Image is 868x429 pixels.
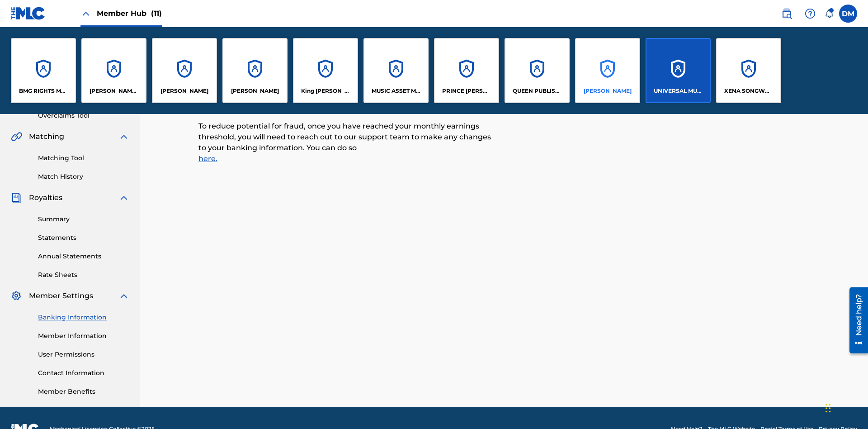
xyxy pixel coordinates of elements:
img: Royalties [11,192,22,203]
p: RONALD MCTESTERSON [584,87,632,95]
p: QUEEN PUBLISHA [513,87,562,95]
p: CLEO SONGWRITER [90,87,139,95]
iframe: Resource Center [843,284,868,358]
p: XENA SONGWRITER [724,87,774,95]
a: AccountsBMG RIGHTS MANAGEMENT US, LLC [11,38,76,103]
a: Public Search [778,5,796,23]
a: Banking Information [38,313,129,322]
div: Notifications [825,9,834,18]
a: Accounts[PERSON_NAME] [152,38,217,103]
p: PRINCE MCTESTERSON [442,87,491,95]
a: here. [198,153,213,164]
img: MLC Logo [11,7,46,20]
img: expand [118,291,129,301]
a: Rate Sheets [38,270,129,280]
a: Summary [38,214,129,224]
img: help [805,8,816,19]
a: AccountsPRINCE [PERSON_NAME] [434,38,499,103]
a: AccountsQUEEN PUBLISHA [505,38,570,103]
img: Close [80,8,91,19]
a: Overclaims Tool [38,111,129,120]
p: ELVIS COSTELLO [160,87,208,95]
p: EYAMA MCSINGER [231,87,279,95]
a: Annual Statements [38,252,129,261]
a: Accounts[PERSON_NAME] SONGWRITER [81,38,146,103]
p: To reduce potential for fraud, once you have reached your monthly earnings threshold, you will ne... [198,98,493,164]
a: Member Benefits [38,387,129,396]
a: AccountsKing [PERSON_NAME] [293,38,358,103]
a: Accounts[PERSON_NAME] [222,38,288,103]
a: Member Information [38,331,129,341]
img: Matching [11,131,22,142]
span: Member Hub [97,8,162,19]
a: AccountsUNIVERSAL MUSIC PUB GROUP [646,38,711,103]
div: Drag [826,395,831,422]
a: Matching Tool [38,153,129,163]
p: UNIVERSAL MUSIC PUB GROUP [654,87,703,95]
a: AccountsXENA SONGWRITER [716,38,781,103]
a: User Permissions [38,350,129,359]
span: Member Settings [29,291,93,301]
span: (11) [151,9,162,18]
a: Match History [38,172,129,181]
p: BMG RIGHTS MANAGEMENT US, LLC [19,87,68,95]
a: Contact Information [38,368,129,378]
div: User Menu [839,5,857,23]
img: Member Settings [11,291,22,301]
img: expand [118,192,129,203]
iframe: Chat Widget [823,386,868,429]
span: Royalties [29,192,62,203]
img: search [781,8,792,19]
img: expand [118,131,129,142]
p: MUSIC ASSET MANAGEMENT (MAM) [372,87,421,95]
span: Matching [29,131,64,142]
div: Help [801,5,819,23]
a: Accounts[PERSON_NAME] [575,38,640,103]
a: AccountsMUSIC ASSET MANAGEMENT (MAM) [363,38,429,103]
p: King McTesterson [301,87,350,95]
a: Statements [38,233,129,243]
